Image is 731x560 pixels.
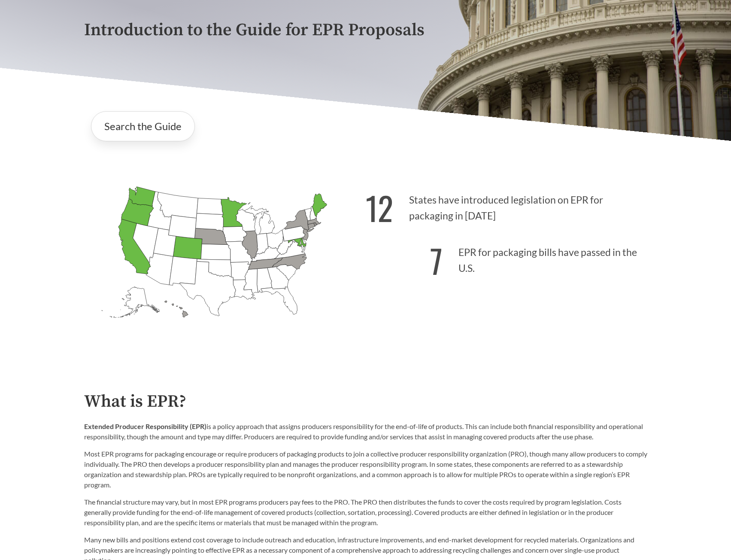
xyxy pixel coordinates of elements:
h2: What is EPR? [84,392,647,411]
p: The financial structure may vary, but in most EPR programs producers pay fees to the PRO. The PRO... [84,497,647,528]
strong: 7 [430,237,443,284]
p: States have introduced legislation on EPR for packaging in [DATE] [366,179,647,232]
p: Introduction to the Guide for EPR Proposals [84,21,647,40]
a: Search the Guide [91,111,195,141]
strong: Extended Producer Responsibility (EPR) [84,422,206,430]
p: EPR for packaging bills have passed in the U.S. [366,231,647,284]
p: is a policy approach that assigns producers responsibility for the end-of-life of products. This ... [84,421,647,442]
strong: 12 [366,184,393,231]
p: Most EPR programs for packaging encourage or require producers of packaging products to join a co... [84,449,647,490]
